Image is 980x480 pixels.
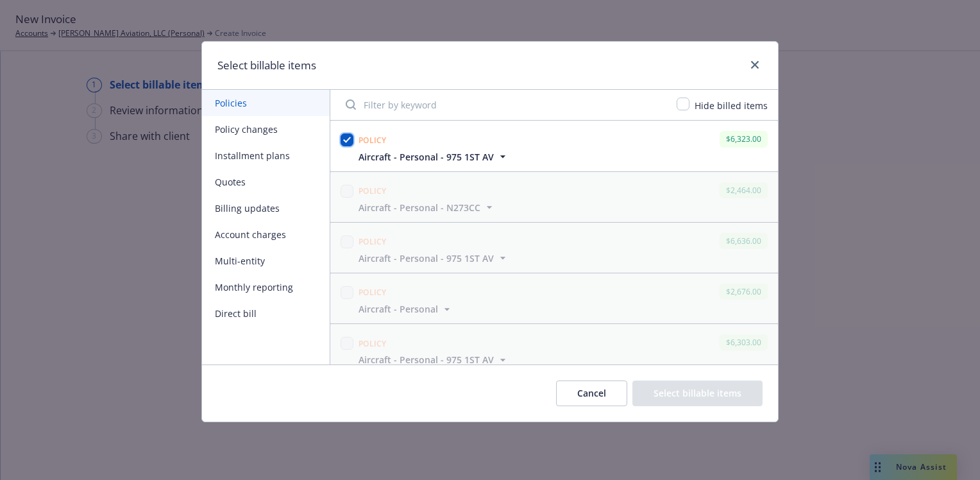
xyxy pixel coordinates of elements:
div: $6,323.00 [720,131,768,147]
span: Aircraft - Personal [359,302,438,316]
button: Aircraft - Personal - 975 1ST AV [359,353,509,366]
h1: Select billable items [217,57,316,74]
span: Aircraft - Personal - N273CC [359,201,480,214]
span: Policy [359,287,387,298]
span: Hide billed items [695,99,768,112]
span: Aircraft - Personal - 975 1ST AV [359,353,494,366]
button: Policies [202,90,330,116]
span: Policy [359,185,387,196]
button: Billing updates [202,195,330,221]
div: $6,636.00 [720,233,768,249]
a: close [747,57,763,73]
span: Aircraft - Personal - 975 1ST AV [359,150,494,164]
button: Multi-entity [202,248,330,274]
button: Policy changes [202,116,330,142]
div: $6,303.00 [720,334,768,350]
span: Policy$2,464.00Aircraft - Personal - N273CC [330,172,778,222]
span: Policy [359,236,387,247]
span: Policy [359,338,387,349]
button: Aircraft - Personal - N273CC [359,201,496,214]
span: Policy$2,676.00Aircraft - Personal [330,273,778,323]
button: Monthly reporting [202,274,330,300]
span: Policy [359,135,387,146]
button: Aircraft - Personal - 975 1ST AV [359,252,509,265]
button: Aircraft - Personal - 975 1ST AV [359,150,509,164]
button: Cancel [556,381,627,406]
input: Filter by keyword [338,92,669,117]
span: Aircraft - Personal - 975 1ST AV [359,252,494,265]
span: Policy$6,303.00Aircraft - Personal - 975 1ST AV [330,324,778,374]
span: Policy$6,636.00Aircraft - Personal - 975 1ST AV [330,223,778,273]
div: $2,464.00 [720,182,768,198]
button: Account charges [202,221,330,248]
button: Installment plans [202,142,330,169]
div: $2,676.00 [720,284,768,300]
button: Direct bill [202,300,330,327]
button: Quotes [202,169,330,195]
button: Aircraft - Personal [359,302,453,316]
